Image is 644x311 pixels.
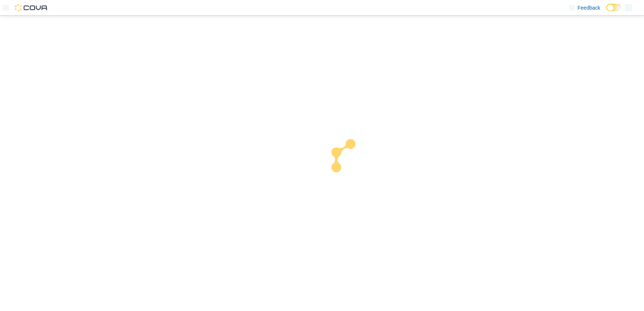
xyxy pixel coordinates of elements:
img: cova-loader [322,134,378,189]
span: Feedback [578,4,600,11]
img: Cova [15,4,48,11]
a: Feedback [566,0,603,15]
input: Dark Mode [606,4,622,11]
